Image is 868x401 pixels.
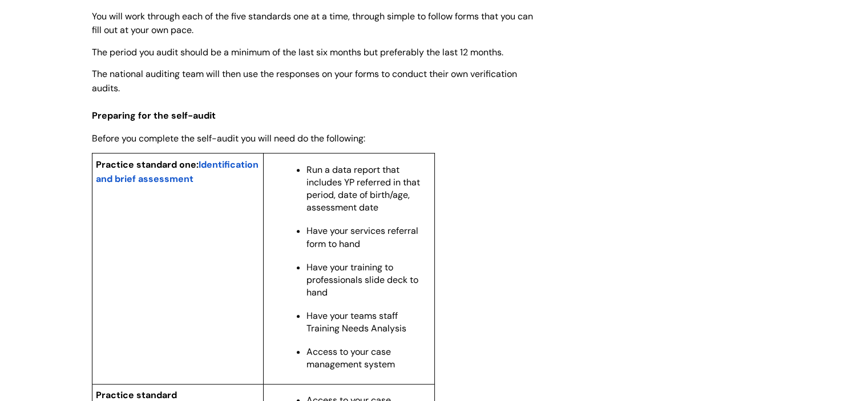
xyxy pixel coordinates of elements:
span: Have your services referral form to hand [306,225,418,249]
span: Run a data report that includes YP referred in that period, date of birth/age, assessment date [306,164,420,213]
span: Have your training to professionals slide deck to hand [306,261,418,298]
span: The national auditing team will then use the responses on your forms to conduct their own verific... [92,68,517,94]
span: Have your teams staff Training Needs Analysis [306,310,406,334]
span: Access to your case management system [306,346,395,370]
span: You will work through each of the five standards one at a time, through simple to follow forms th... [92,10,533,37]
a: Identification and brief assessment [96,157,259,185]
span: Before you complete the self-audit you will need do the following: [92,132,365,144]
span: Identification and brief assessment [96,159,259,185]
span: The period you audit should be a minimum of the last six months but preferably the last 12 months. [92,46,503,58]
span: Preparing for the self-audit [92,110,216,121]
span: Practice standard one: [96,159,199,171]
